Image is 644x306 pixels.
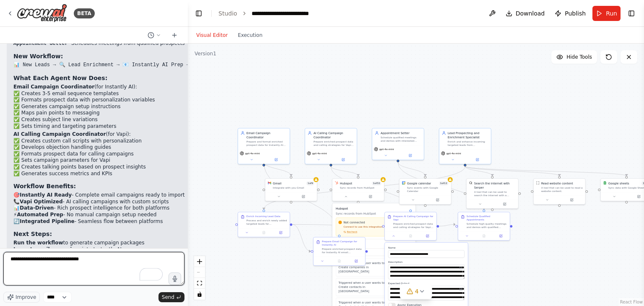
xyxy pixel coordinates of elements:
[13,240,63,246] strong: Run the workflow
[330,259,348,264] button: No output available
[273,181,281,185] div: Gmail
[158,292,184,302] button: Send
[13,231,52,237] strong: Next Steps:
[3,292,40,303] button: Improve
[467,222,507,229] div: Schedule high-quality meetings and demos with qualified prospects identified by the calling and e...
[322,240,363,246] div: Prepare Email Campaign for Instantly AI
[400,284,432,299] button: 4
[388,246,465,249] label: Name
[247,215,280,218] div: Enrich Incoming Lead Data
[218,9,331,18] nav: breadcrumb
[13,40,304,47] li: - Schedules meetings from qualified prospects
[13,131,106,137] strong: AI Calling Campaign Coordinator
[381,131,421,135] div: Appointment Setter
[13,91,304,130] p: ✅ Creates 3-5 email sequence templates ✅ Formats prospect data with personalization variables ✅ G...
[459,265,464,270] button: Open in editor
[541,186,583,193] div: A tool that can be used to read a website content.
[169,272,181,285] button: Click to speak your automation idea
[458,212,510,241] div: Schedule Qualified AppointmentsSchedule high-quality meetings and demos with qualified prospects ...
[306,181,314,185] span: Number of enabled actions
[194,289,205,300] button: toggle interactivity
[332,178,384,201] div: HubSpotHubspot1of32Sync records from HubSpotHubspotSync records from HubSpotNot connectedConnect ...
[191,30,233,40] button: Visual Editor
[262,162,293,176] g: Edge from 1f39315e-5fad-429d-baba-975b3afd6964 to 4f56eb8e-d9be-4d50-8474-0d30924d5314
[402,233,419,239] button: No output available
[516,9,545,18] span: Download
[13,192,304,225] p: 🎯 - Complete email campaigns ready to import 📞 - AI calling campaigns with custom scripts 📊 - Ric...
[247,140,287,147] div: Prepare and format enriched prospect data for Instantly AI email campaigns targeting {target_audi...
[336,212,412,216] p: Sync records from HubSpot
[13,84,94,90] strong: Email Campaign Coordinator
[292,222,311,253] g: Edge from 98168ee1-a663-401b-961a-11930f3541e4 to 6cb28081-1fbc-44f7-8b9f-1ee811ce7bb8
[551,6,589,21] button: Publish
[349,259,363,264] button: Open in side panel
[3,252,184,285] textarea: To enrich screen reader interactions, please activate Accessibility in Grammarly extension settings
[448,140,488,147] div: Enrich and enhance incoming targeted leads from {target_audience} for {company_name}. Take raw le...
[20,218,75,224] strong: Integrated Pipeline
[608,181,629,185] div: Google sheets
[502,6,548,21] button: Download
[467,215,507,221] div: Schedule Qualified Appointments
[194,256,205,267] button: zoom in
[606,9,617,18] span: Run
[592,6,621,21] button: Run
[466,178,519,209] div: SerperDevToolSearch the internet with SerperA tool that can be used to search the internet with a...
[13,183,76,189] strong: Workflow Benefits:
[20,192,72,198] strong: Instantly AI Ready
[168,30,181,40] button: Start a new chat
[247,131,287,139] div: Email Campaign Coordinator
[620,300,643,304] a: React Flow attribution
[17,212,63,218] strong: Automated Prep
[541,181,573,185] div: Read website content
[336,242,412,246] label: Available Tools
[13,246,82,252] strong: Import email campaigns
[384,212,437,241] div: Prepare AI Calling Campaign for VapiPrepare enriched prospect data and calling strategies for Vap...
[533,178,586,205] div: ScrapeWebsiteToolRead website contentA tool that can be used to read a website content.
[536,181,540,184] img: ScrapeWebsiteTool
[273,230,288,235] button: Open in side panel
[194,256,205,300] div: React Flow controls
[439,222,455,228] g: Edge from 6abfd6c8-f5ed-4c53-8b9a-2130555bb027 to 3fe3a211-4244-4f2b-b820-7a7281a188f0
[193,8,205,19] button: Hide left sidebar
[551,50,597,64] button: Hide Tools
[393,222,434,229] div: Prepare enriched prospect data and calling strategies for Vapi AI calling campaigns targeting {ta...
[343,220,365,224] span: Not connected
[314,140,354,147] div: Prepare enriched prospect data and calling strategies for Vapi AI calling campaigns targeting {ta...
[13,53,63,60] strong: New Workflow:
[338,230,357,233] button: Recheck
[560,197,584,202] button: Open in side panel
[465,157,489,162] button: Open in side panel
[74,8,95,18] div: BETA
[381,136,421,143] div: Schedule qualified meetings and demos with interested prospects from {target_audience} for {compa...
[262,166,467,210] g: Edge from c34ff60c-e633-4ddf-9722-d46bf0a1cef3 to 98168ee1-a663-401b-961a-11930f3541e4
[603,181,607,184] img: Google Sheets
[273,186,314,189] div: Integrate with you Gmail
[194,278,205,289] button: fit view
[255,230,273,235] button: No output available
[20,205,54,211] strong: Data-Driven
[338,281,395,293] p: Triggered when a user wants to Create contacts in [GEOGRAPHIC_DATA]
[566,54,592,60] span: Hide Tools
[162,294,174,301] span: Send
[626,8,637,19] button: Show right sidebar
[336,207,412,211] h3: Hubspot
[195,50,216,57] div: Version 1
[13,138,304,177] p: ✅ Creates custom call scripts with personalization ✅ Develops objection handling guides ✅ Formats...
[398,153,422,158] button: Open in side panel
[20,199,63,205] strong: Vapi Optimized
[393,215,434,221] div: Prepare AI Calling Campaign for Vapi
[264,157,288,162] button: Open in side panel
[448,131,488,139] div: Lead Prospecting and Enrichment Specialist
[322,247,363,254] div: Prepare enriched prospect data for Instantly AI email campaigns targeting {target_audience} for {...
[372,128,424,160] div: Appointment SetterSchedule qualified meetings and demos with interested prospects from {target_au...
[13,246,304,253] li: into Instantly AI
[420,233,434,239] button: Open in side panel
[463,166,494,176] g: Edge from c34ff60c-e633-4ddf-9722-d46bf0a1cef3 to c5afbfe0-f721-41bf-adc1-28aa5256b79b
[13,240,304,246] li: to generate campaign packages
[233,30,267,40] button: Execution
[439,181,449,185] span: Number of enabled actions
[17,4,67,23] img: Logo
[493,233,508,239] button: Open in side panel
[407,186,449,193] div: Sync events with Google Calendar
[238,212,290,237] div: Enrich Incoming Lead DataProcess and enrich newly added targeted leads for {company_name}. Take r...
